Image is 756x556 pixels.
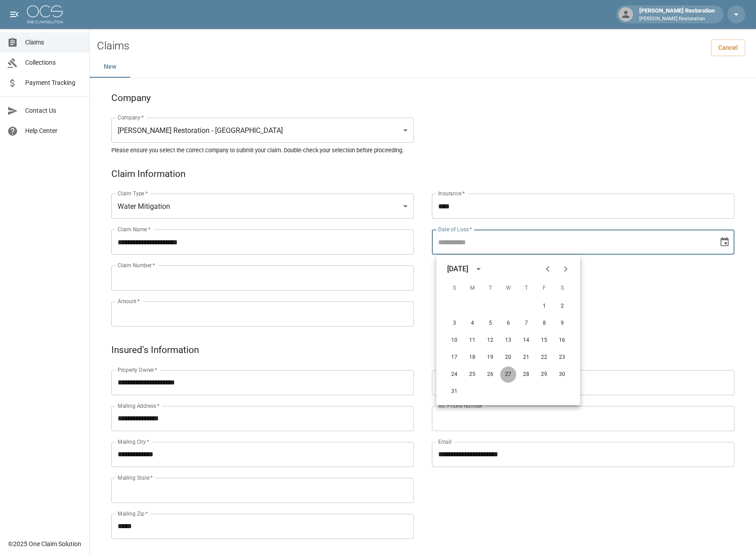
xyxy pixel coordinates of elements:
span: Wednesday [500,279,516,297]
label: Alt. Phone Number [438,402,483,410]
div: © 2025 One Claim Solution [8,539,81,548]
button: 20 [500,349,516,366]
div: [PERSON_NAME] Restoration - [GEOGRAPHIC_DATA] [111,118,414,143]
button: 27 [500,366,516,383]
label: Insurance [438,190,465,197]
span: Sunday [446,279,462,297]
button: 12 [482,332,498,349]
span: Claims [25,38,82,47]
button: 30 [554,366,570,383]
span: Friday [536,279,552,297]
button: 10 [446,332,462,349]
button: New [90,56,130,78]
button: 31 [446,384,462,400]
label: Claim Name [118,225,150,233]
button: 24 [446,366,462,383]
button: 28 [518,366,534,383]
button: 25 [464,366,480,383]
span: Tuesday [482,279,498,297]
span: Thursday [518,279,534,297]
label: Mailing Zip [118,510,148,517]
label: Amount [118,297,140,305]
label: Claim Type [118,190,148,197]
span: Monday [464,279,480,297]
button: 17 [446,349,462,366]
button: 9 [554,315,570,331]
h5: Please ensure you select the correct company to submit your claim. Double-check your selection be... [111,146,734,154]
button: Choose date [716,233,734,251]
button: 15 [536,332,552,349]
button: 26 [482,366,498,383]
label: Property Owner [118,366,158,374]
span: Collections [25,58,82,67]
div: [DATE] [447,264,468,274]
button: 29 [536,366,552,383]
button: 21 [518,349,534,366]
button: 2 [554,298,570,314]
button: calendar view is open, switch to year view [471,261,486,277]
button: 13 [500,332,516,349]
button: 7 [518,315,534,331]
button: 11 [464,332,480,349]
div: [PERSON_NAME] Restoration [636,6,718,22]
label: Mailing City [118,438,149,446]
span: Saturday [554,279,570,297]
h2: Claims [97,40,129,53]
button: 19 [482,349,498,366]
button: 23 [554,349,570,366]
label: Mailing State [118,474,153,481]
button: Next month [557,260,575,278]
button: 3 [446,315,462,331]
label: Claim Number [118,261,155,269]
a: Cancel [711,40,745,56]
div: Water Mitigation [111,194,414,219]
label: Mailing Address [118,402,159,410]
label: Company [118,114,144,121]
button: 1 [536,298,552,314]
label: Date of Loss [438,225,472,233]
button: 6 [500,315,516,331]
button: open drawer [5,5,23,23]
span: Contact Us [25,106,82,115]
span: Payment Tracking [25,78,82,88]
div: dynamic tabs [90,56,756,78]
button: 5 [482,315,498,331]
button: 4 [464,315,480,331]
span: Help Center [25,126,82,136]
button: Previous month [539,260,557,278]
label: Email [438,438,452,446]
button: 18 [464,349,480,366]
button: 8 [536,315,552,331]
button: 14 [518,332,534,349]
button: 22 [536,349,552,366]
p: [PERSON_NAME] Restoration [639,15,715,23]
img: ocs-logo-white-transparent.png [27,5,63,23]
button: 16 [554,332,570,349]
